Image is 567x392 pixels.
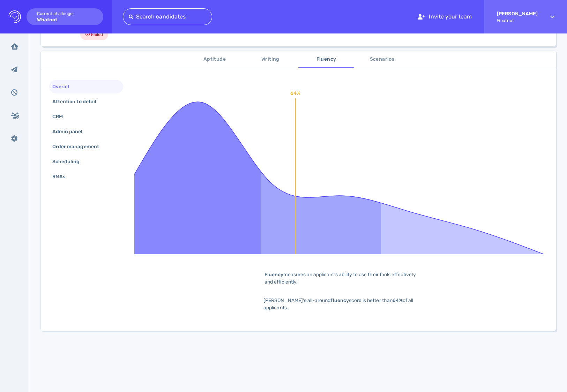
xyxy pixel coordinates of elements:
span: Scenarios [358,55,406,64]
b: Fluency [264,272,283,278]
strong: [PERSON_NAME] [497,11,538,17]
div: Admin panel [51,127,91,137]
span: [PERSON_NAME]'s all-around score is better than of all applicants. [263,297,413,311]
span: Aptitude [191,55,238,64]
b: fluency [330,297,349,303]
span: Whatnot [497,18,538,23]
div: measures an applicant's ability to use their tools effectively and efficiently. [254,271,428,286]
span: Writing [247,55,294,64]
span: Failed [91,30,103,39]
div: Overall [51,82,77,92]
span: Fluency [303,55,350,64]
div: Scheduling [51,157,88,167]
b: 64% [393,297,403,303]
div: Order management [51,142,107,152]
div: RMAs [51,172,74,182]
div: CRM [51,112,71,122]
div: Attention to detail [51,97,105,107]
text: 64% [290,90,300,96]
